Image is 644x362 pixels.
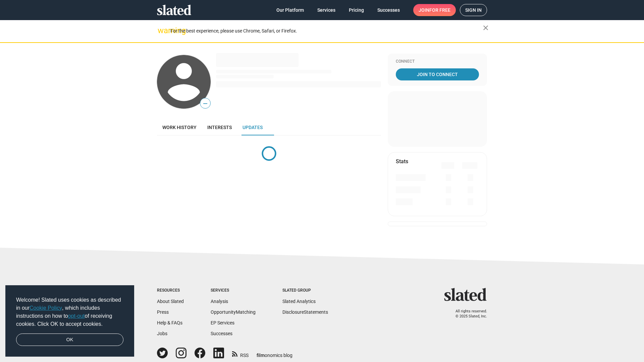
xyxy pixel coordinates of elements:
span: Welcome! Slated uses cookies as described in our , which includes instructions on how to of recei... [16,296,123,328]
a: dismiss cookie message [16,334,123,346]
a: Work history [157,119,202,135]
a: Joinfor free [413,4,456,16]
span: Pricing [349,4,364,16]
span: Sign in [465,4,482,16]
div: Connect [396,59,479,64]
a: DisclosureStatements [282,309,328,315]
div: Resources [157,288,184,293]
mat-card-title: Stats [396,158,408,165]
div: cookieconsent [5,285,134,357]
a: filmonomics blog [257,347,292,359]
a: Slated Analytics [282,299,316,304]
a: opt-out [68,313,85,319]
a: Sign in [460,4,487,16]
span: Our Platform [276,4,304,16]
a: Help & FAQs [157,320,182,325]
div: Slated Group [282,288,328,293]
a: OpportunityMatching [211,309,256,315]
a: Interests [202,119,237,135]
a: Updates [237,119,268,135]
a: Press [157,309,169,315]
div: For the best experience, please use Chrome, Safari, or Firefox. [170,26,483,36]
span: Work history [162,125,197,130]
span: film [257,353,265,358]
a: Services [312,4,341,16]
span: Updates [243,125,263,130]
p: All rights reserved. © 2025 Slated, Inc. [448,309,487,319]
a: Successes [211,331,232,336]
a: Cookie Policy [30,305,62,311]
a: About Slated [157,299,184,304]
a: Analysis [211,299,228,304]
a: Pricing [343,4,369,16]
span: Join To Connect [397,68,478,80]
a: Our Platform [271,4,309,16]
a: Join To Connect [396,68,479,80]
span: Join [419,4,450,16]
span: — [200,99,210,108]
mat-icon: close [482,24,490,32]
a: Jobs [157,331,167,336]
span: for free [429,4,450,16]
mat-icon: warning [158,26,166,35]
span: Services [317,4,335,16]
span: Interests [207,125,232,130]
a: EP Services [211,320,234,325]
a: Successes [372,4,405,16]
div: Services [211,288,256,293]
span: Successes [377,4,400,16]
a: RSS [232,348,249,359]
